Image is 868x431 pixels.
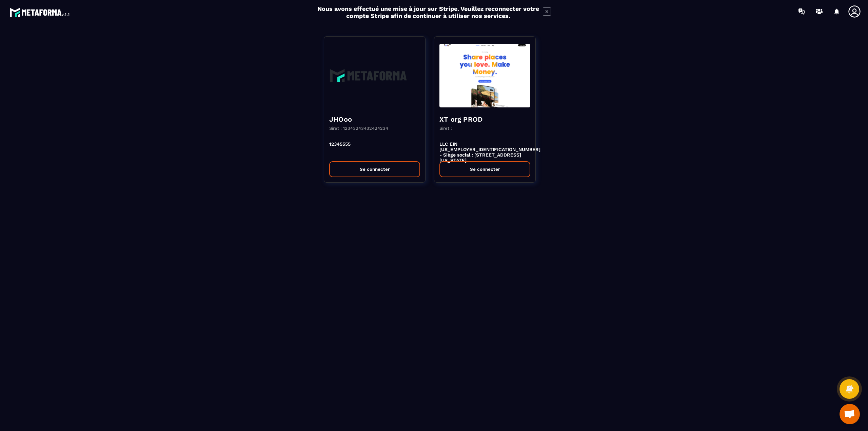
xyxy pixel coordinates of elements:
h4: XT org PROD [439,115,530,124]
button: Se connecter [439,161,530,177]
p: Siret : [439,126,452,131]
img: logo [9,6,71,18]
a: Mở cuộc trò chuyện [840,404,860,424]
h2: Nous avons effectué une mise à jour sur Stripe. Veuillez reconnecter votre compte Stripe afin de ... [317,5,539,19]
img: funnel-background [329,42,420,109]
button: Se connecter [329,161,420,177]
h4: JHOoo [329,115,420,124]
img: funnel-background [439,42,530,109]
p: LLC EIN [US_EMPLOYER_IDENTIFICATION_NUMBER] - Siège social : [STREET_ADDRESS][US_STATE] [439,141,530,156]
p: 12345555 [329,141,420,156]
p: Siret : 12343243432424234 [329,126,388,131]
